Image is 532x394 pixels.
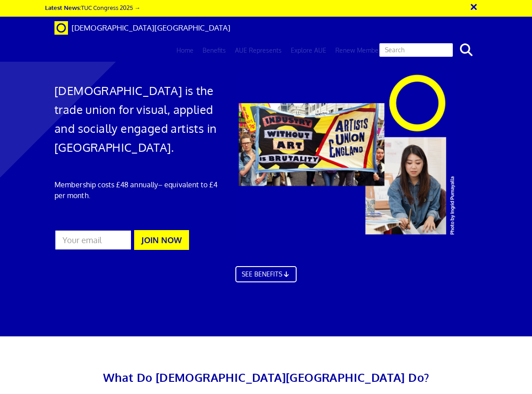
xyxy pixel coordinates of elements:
a: Home [172,39,198,62]
button: search [452,41,480,59]
strong: Latest News: [45,4,81,11]
a: AUE Represents [230,39,286,62]
a: SEE BENEFITS [235,266,297,282]
h2: What Do [DEMOGRAPHIC_DATA][GEOGRAPHIC_DATA] Do? [54,368,478,387]
p: Membership costs £48 annually – equivalent to £4 per month. [54,179,223,201]
button: JOIN NOW [134,230,189,250]
h1: [DEMOGRAPHIC_DATA] is the trade union for visual, applied and socially engaged artists in [GEOGRA... [54,81,223,157]
input: Search [379,42,454,58]
input: Your email [54,230,132,250]
span: [DEMOGRAPHIC_DATA][GEOGRAPHIC_DATA] [72,23,230,32]
a: Brand [DEMOGRAPHIC_DATA][GEOGRAPHIC_DATA] [48,17,237,39]
a: Benefits [198,39,230,62]
a: Explore AUE [286,39,331,62]
a: Latest News:TUC Congress 2025 → [45,4,140,11]
a: Log in [397,39,424,62]
a: Renew Membership [331,39,397,62]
